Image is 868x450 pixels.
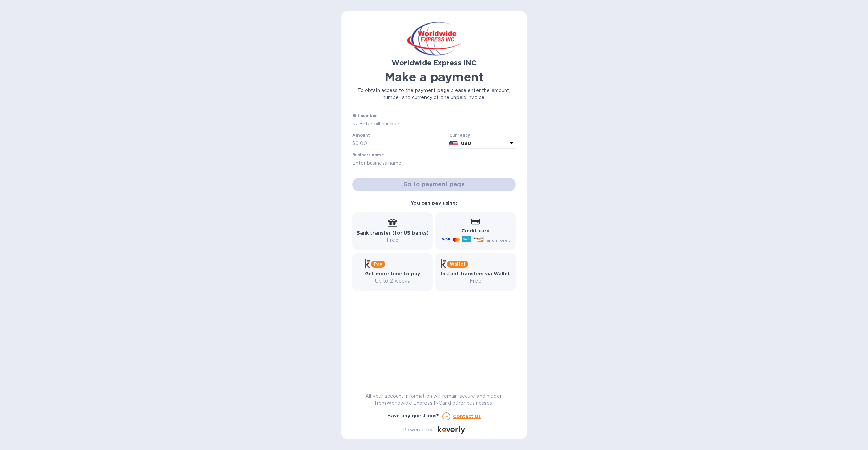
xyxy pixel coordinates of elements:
[352,133,370,138] label: Amount
[403,426,432,433] p: Powered by
[449,133,470,138] b: Currency
[356,237,429,244] p: Free
[441,277,510,285] p: Free
[352,140,355,147] p: $
[374,261,382,267] b: Pay
[356,230,429,236] b: Bank transfer (for US banks)
[352,70,516,84] h1: Make a payment
[352,114,377,118] label: Bill number
[352,392,516,407] p: All your account information will remain secure and hidden from Worldwide Express INC and other b...
[461,141,471,146] b: USD
[365,277,420,285] p: Up to 12 weeks
[355,139,447,149] input: 0.00
[365,271,420,276] b: Get more time to pay
[449,141,458,146] img: USD
[352,158,516,168] input: Enter business name
[391,59,476,67] b: Worldwide Express INC
[411,200,457,206] b: You can pay using:
[450,261,465,267] b: Wallet
[453,414,481,419] u: Contact us
[387,413,439,418] b: Have any questions?
[358,119,516,129] input: Enter bill number
[352,87,516,101] p: To obtain access to the payment page please enter the amount, number and currency of one unpaid i...
[352,120,358,127] p: №
[461,228,490,234] b: Credit card
[486,238,511,243] span: and more...
[441,271,510,276] b: Instant transfers via Wallet
[352,153,384,157] label: Business name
